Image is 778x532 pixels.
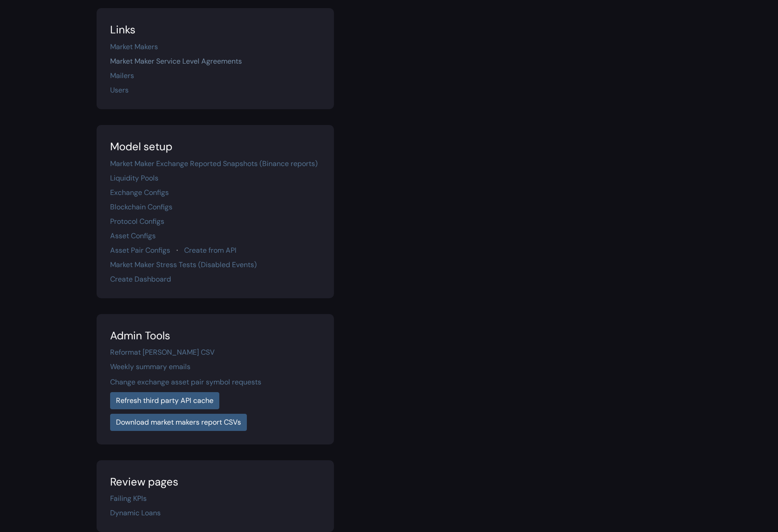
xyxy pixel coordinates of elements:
[110,474,320,490] div: Review pages
[110,231,156,241] a: Asset Configs
[176,245,178,255] span: ·
[184,245,236,255] a: Create from API
[110,22,320,38] div: Links
[110,71,134,80] a: Mailers
[110,347,215,357] a: Reformat [PERSON_NAME] CSV
[110,217,164,226] a: Protocol Configs
[110,328,320,344] div: Admin Tools
[110,414,247,431] a: Download market makers report CSVs
[110,260,257,269] a: Market Maker Stress Tests (Disabled Events)
[110,508,161,518] a: Dynamic Loans
[110,188,169,197] a: Exchange Configs
[110,245,170,255] a: Asset Pair Configs
[110,173,158,183] a: Liquidity Pools
[110,362,190,371] a: Weekly summary emails
[110,159,318,168] a: Market Maker Exchange Reported Snapshots (Binance reports)
[110,494,147,503] a: Failing KPIs
[110,139,320,155] div: Model setup
[110,42,158,51] a: Market Makers
[110,274,171,284] a: Create Dashboard
[110,377,261,387] a: Change exchange asset pair symbol requests
[110,202,172,212] a: Blockchain Configs
[110,56,242,66] a: Market Maker Service Level Agreements
[110,85,129,95] a: Users
[110,392,219,409] a: Refresh third party API cache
